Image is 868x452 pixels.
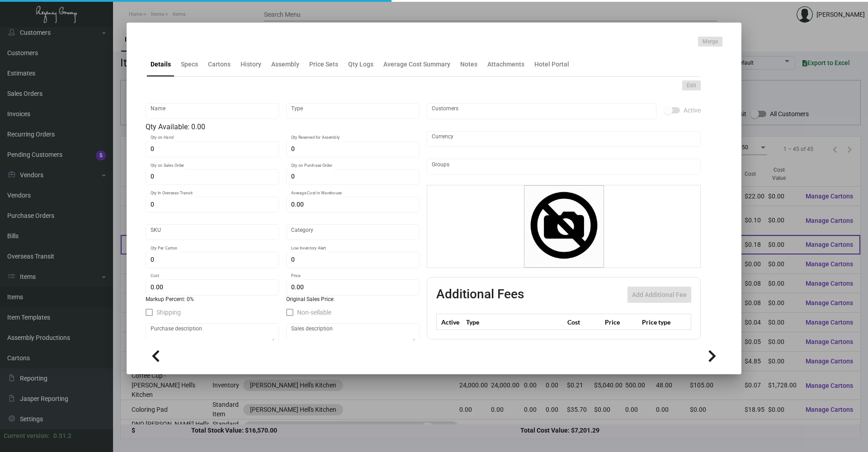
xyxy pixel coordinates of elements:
[703,38,718,46] span: Merge
[181,60,198,69] div: Specs
[460,60,477,69] div: Notes
[432,108,652,115] input: Add new..
[241,60,261,69] div: History
[436,287,524,303] h2: Additional Fees
[309,60,338,69] div: Price Sets
[297,307,331,318] span: Non-sellable
[534,60,569,69] div: Hotel Portal
[698,37,722,47] button: Merge
[684,105,701,116] span: Active
[383,60,450,69] div: Average Cost Summary
[627,287,691,303] button: Add Additional Fee
[487,60,524,69] div: Attachments
[4,431,50,441] div: Current version:
[464,314,565,330] th: Type
[348,60,373,69] div: Qty Logs
[565,314,602,330] th: Cost
[146,122,420,132] div: Qty Available: 0.00
[53,431,71,441] div: 0.51.2
[208,60,231,69] div: Cartons
[432,163,696,170] input: Add new..
[632,291,687,298] span: Add Additional Fee
[603,314,640,330] th: Price
[156,307,181,318] span: Shipping
[151,60,171,69] div: Details
[271,60,299,69] div: Assembly
[437,314,464,330] th: Active
[682,80,701,90] button: Edit
[640,314,680,330] th: Price type
[687,82,696,89] span: Edit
